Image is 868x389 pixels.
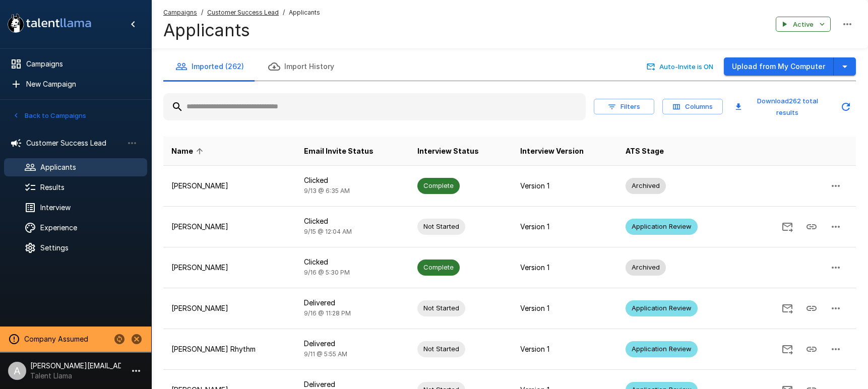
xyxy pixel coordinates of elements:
span: Applicants [289,8,320,18]
span: Copy Interview Link [799,303,824,312]
button: Download262 total results [731,93,832,120]
p: [PERSON_NAME] [171,263,288,273]
p: Version 1 [520,344,609,354]
button: Auto-Invite is ON [645,59,716,75]
p: Delivered [304,339,401,349]
p: [PERSON_NAME] [171,222,288,232]
p: Version 1 [520,181,609,191]
span: Not Started [417,222,465,231]
p: Clicked [304,216,401,226]
span: Complete [417,181,460,190]
button: Filters [594,99,654,114]
p: Version 1 [520,263,609,273]
button: Import History [256,52,346,81]
span: Application Review [626,222,698,231]
span: 9/16 @ 5:30 PM [304,269,350,276]
span: Not Started [417,303,465,313]
p: Version 1 [520,222,609,232]
span: Archived [626,181,666,190]
button: Updated Today - 10:30 AM [836,97,856,117]
button: Upload from My Computer [724,57,834,76]
span: ATS Stage [626,145,664,157]
span: Send Invitation [775,222,799,230]
p: [PERSON_NAME] Rhythm [171,344,288,354]
p: [PERSON_NAME] [171,181,288,191]
u: Campaigns [163,9,197,16]
span: Not Started [417,344,465,354]
span: Interview Status [417,145,479,157]
button: Imported (262) [163,52,256,81]
span: / [283,8,285,18]
span: Email Invite Status [304,145,374,157]
p: [PERSON_NAME] [171,303,288,313]
button: Columns [662,99,723,114]
span: Interview Version [520,145,584,157]
p: Clicked [304,175,401,185]
span: / [201,8,203,18]
u: Customer Success Lead [207,9,279,16]
span: 9/16 @ 11:28 PM [304,309,351,317]
span: Archived [626,263,666,272]
span: 9/13 @ 6:35 AM [304,187,350,194]
p: Delivered [304,298,401,308]
span: Send Invitation [775,344,799,353]
span: Copy Interview Link [799,344,824,353]
p: Version 1 [520,303,609,313]
span: Name [171,145,206,157]
span: Complete [417,263,460,272]
span: Send Invitation [775,303,799,312]
span: 9/11 @ 5:55 AM [304,350,347,358]
h4: Applicants [163,20,320,41]
p: Clicked [304,257,401,267]
span: 9/15 @ 12:04 AM [304,228,352,235]
button: Active [776,17,831,32]
span: Application Review [626,344,698,354]
span: Application Review [626,303,698,313]
span: Copy Interview Link [799,222,824,230]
